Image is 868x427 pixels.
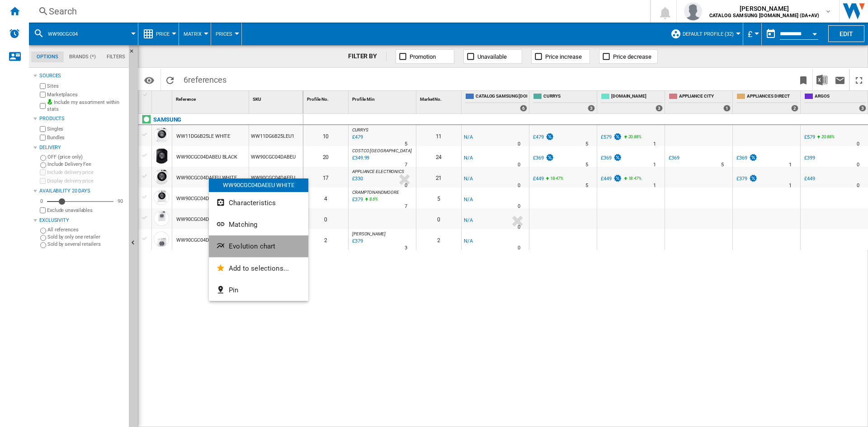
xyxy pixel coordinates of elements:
span: Characteristics [229,199,276,207]
span: Matching [229,221,257,229]
button: Matching [209,214,308,235]
span: Pin [229,286,238,294]
button: Characteristics [209,192,308,214]
button: Evolution chart [209,235,308,257]
div: WW90CGC04DAEEU WHITE [209,178,308,192]
button: Add to selections... [209,258,308,279]
button: Pin... [209,279,308,301]
span: Evolution chart [229,242,275,250]
span: Add to selections... [229,264,289,272]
